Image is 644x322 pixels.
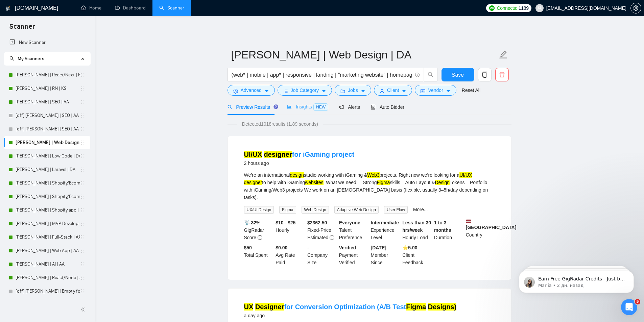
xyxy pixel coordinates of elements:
input: Scanner name... [231,46,498,63]
a: dashboardDashboard [115,5,146,11]
a: [off] [PERSON_NAME] | Empty for future | AA [16,284,80,298]
span: edit [499,50,508,59]
span: Insights [287,104,328,109]
span: info-circle [415,73,420,77]
span: holder [80,126,86,132]
span: Estimated [307,235,328,240]
b: [GEOGRAPHIC_DATA] [466,219,517,230]
span: search [228,105,232,109]
span: holder [80,207,86,213]
li: Michael | Web App | AA [4,244,90,257]
div: GigRadar Score [243,219,275,241]
b: Intermediate [371,220,399,225]
a: [PERSON_NAME] | SEO | AA [16,95,80,109]
span: holder [80,194,86,199]
iframe: Intercom notifications сообщение [509,256,644,304]
li: Andrew | Shopify app | DA [4,203,90,217]
div: We’re an international studio working with iGaming & projects. Right now we’re looking for a to h... [244,171,495,201]
span: holder [80,289,86,294]
mark: websites [305,180,323,185]
span: holder [80,140,86,145]
div: Hourly Load [401,219,433,241]
button: idcardVendorcaret-down [415,85,456,96]
b: $0.00 [276,245,287,250]
a: [PERSON_NAME] | MVP Development | AA [16,217,80,230]
li: Andrew | Shopify/Ecom | DA [4,190,90,203]
span: caret-down [402,89,406,94]
span: Client [387,86,399,94]
mark: Design [435,180,450,185]
span: Scanner [4,22,40,36]
span: holder [80,113,86,118]
li: Anna | Web Design | DA [4,136,90,149]
span: Preview Results [228,104,276,110]
button: barsJob Categorycaret-down [278,85,332,96]
a: [PERSON_NAME] | Shopify app | DA [16,203,80,217]
a: [PERSON_NAME] | RN | KS [16,82,80,95]
li: [off] Nick | SEO | AA - Light, Low Budget [4,122,90,136]
button: settingAdvancedcaret-down [228,85,275,96]
span: info-circle [258,235,262,240]
b: $ 50 [244,245,252,250]
div: Avg Rate Paid [274,244,306,266]
div: Tooltip anchor [273,104,279,110]
mark: Designs) [428,303,456,311]
span: holder [80,221,86,226]
div: Country [464,219,496,241]
b: $ 2362.50 [307,220,327,225]
span: User Flow [384,206,408,214]
span: exclamation-circle [330,235,334,240]
b: Less than 30 hrs/week [402,220,431,233]
mark: Web3 [367,172,379,178]
a: [PERSON_NAME] | Low Code | DA [16,149,80,163]
a: [off] [PERSON_NAME] | SEO | AA - Light, Low Budget [16,122,80,136]
button: setting [630,3,641,14]
span: 5 [635,299,640,304]
li: Valery | RN | KS [4,82,90,95]
span: holder [80,262,86,267]
input: Search Freelance Jobs... [232,71,412,79]
span: caret-down [361,89,365,94]
b: 1 to 3 months [434,220,451,233]
b: ⭐️ 5.00 [402,245,417,250]
span: Job Category [291,86,319,94]
b: Verified [339,245,356,250]
a: [PERSON_NAME] | Web App | AA [16,244,80,257]
b: 📡 32% [244,220,261,225]
div: Hourly [274,219,306,241]
li: Michael | Full-Stack | AA [4,230,90,244]
b: [DATE] [371,245,386,250]
div: Talent Preference [338,219,369,241]
b: Everyone [339,220,360,225]
button: delete [495,68,509,81]
a: [PERSON_NAME] | Web Design | DA [16,136,80,149]
span: Save [452,71,464,79]
a: Reset All [462,86,480,94]
a: [PERSON_NAME] | Laravel | DA [16,163,80,176]
span: copy [478,72,491,78]
mark: UI/UX [244,151,262,158]
li: Michael | MVP Development | AA [4,217,90,230]
div: Member Since [369,244,401,266]
span: caret-down [321,89,326,94]
span: holder [80,153,86,159]
a: UX Designerfor Conversion Optimization (A/B TestFigma Designs) [244,303,457,311]
div: Payment Verified [338,244,369,266]
a: setting [630,5,641,11]
span: caret-down [446,89,451,94]
span: holder [80,86,86,91]
span: Auto Bidder [371,104,404,110]
mark: designer [264,151,292,158]
a: [PERSON_NAME] | React/Next | KS [16,68,80,82]
span: user [380,89,384,94]
span: Web Design [302,206,329,214]
a: New Scanner [9,36,85,49]
div: Experience Level [369,219,401,241]
span: holder [80,275,86,280]
a: [PERSON_NAME] | React/Node | AA [16,271,80,284]
li: [off] Michael | Empty for future | AA [4,284,90,298]
a: searchScanner [159,5,184,11]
